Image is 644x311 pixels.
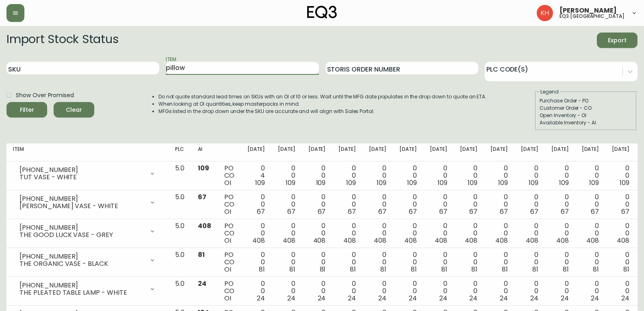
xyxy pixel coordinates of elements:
span: 67 [530,207,538,216]
span: 81 [471,265,477,274]
div: 0 0 [399,165,417,187]
div: 0 0 [612,194,629,215]
div: [PHONE_NUMBER] [20,282,144,289]
div: 0 0 [430,194,447,215]
th: [DATE] [302,144,332,161]
span: 24 [561,294,569,303]
div: Available Inventory - AI [540,119,632,126]
span: 24 [378,294,386,303]
div: 0 0 [551,280,569,302]
h2: Import Stock Status [7,33,118,48]
span: 109 [255,178,265,187]
div: 0 0 [551,251,569,273]
th: PLC [169,144,191,161]
div: 0 0 [308,165,326,187]
span: 81 [259,265,265,274]
span: OI [224,265,231,274]
span: 408 [586,236,599,245]
span: 67 [469,207,477,216]
span: 24 [500,294,508,303]
span: 109 [377,178,386,187]
span: 109 [620,178,629,187]
span: 408 [617,236,629,245]
div: 0 0 [308,251,326,273]
span: Export [603,35,631,46]
div: 0 0 [369,251,386,273]
div: 0 0 [612,222,629,244]
div: 0 0 [278,251,295,273]
div: 0 0 [308,194,326,215]
th: [DATE] [484,144,514,161]
div: 0 0 [612,251,629,273]
span: 81 [380,265,386,274]
div: 0 0 [278,280,295,302]
div: 0 0 [612,280,629,302]
span: OI [224,236,231,245]
span: 408 [404,236,417,245]
div: 0 0 [308,280,326,302]
div: [PHONE_NUMBER] [20,224,144,231]
div: 0 4 [247,165,265,187]
div: 0 0 [430,251,447,273]
span: 24 [439,294,447,303]
div: 0 0 [490,222,508,244]
div: 0 0 [582,251,599,273]
div: 0 0 [399,222,417,244]
div: 0 0 [551,222,569,244]
span: 81 [350,265,356,274]
span: 81 [289,265,295,274]
span: 24 [530,294,538,303]
span: 109 [438,178,447,187]
span: Show Over Promised [16,91,74,100]
div: 0 0 [430,165,447,187]
th: [DATE] [241,144,271,161]
span: 408 [252,236,265,245]
span: 81 [411,265,417,274]
img: logo [307,6,337,19]
span: 81 [563,265,569,274]
span: OI [224,178,231,187]
span: 81 [623,265,629,274]
span: 109 [498,178,508,187]
th: [DATE] [605,144,636,161]
div: [PERSON_NAME] VASE - WHITE [20,202,144,210]
div: TUT VASE - WHITE [20,174,144,181]
span: 408 [465,236,477,245]
div: 0 0 [247,280,265,302]
button: Export [597,33,637,48]
span: 408 [313,236,326,245]
span: Clear [60,105,88,115]
span: 67 [561,207,569,216]
span: OI [224,207,231,216]
th: Item [7,144,169,161]
li: When looking at OI quantities, keep masterpacks in mind. [158,100,487,108]
div: 0 0 [247,222,265,244]
div: 0 0 [399,280,417,302]
div: [PHONE_NUMBER] [20,253,144,260]
div: 0 0 [308,222,326,244]
span: 24 [591,294,599,303]
span: 408 [343,236,356,245]
span: 408 [435,236,447,245]
span: 109 [589,178,599,187]
span: 81 [593,265,599,274]
div: 0 0 [490,280,508,302]
div: Purchase Order - PO [540,97,632,104]
span: 67 [591,207,599,216]
span: 109 [316,178,326,187]
div: 0 0 [582,165,599,187]
span: 67 [409,207,417,216]
span: 408 [526,236,538,245]
span: 408 [374,236,386,245]
div: PO CO [224,194,234,215]
div: 0 0 [460,280,477,302]
div: Open Inventory - OI [540,112,632,119]
div: 0 0 [278,222,295,244]
li: Do not quote standard lead times on SKUs with an OI of 10 or less. Wait until the MFG date popula... [158,93,487,100]
span: 81 [198,250,205,259]
th: [DATE] [362,144,393,161]
td: 5.0 [169,190,191,219]
th: [DATE] [423,144,454,161]
div: 0 0 [278,165,295,187]
span: 67 [318,207,326,216]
